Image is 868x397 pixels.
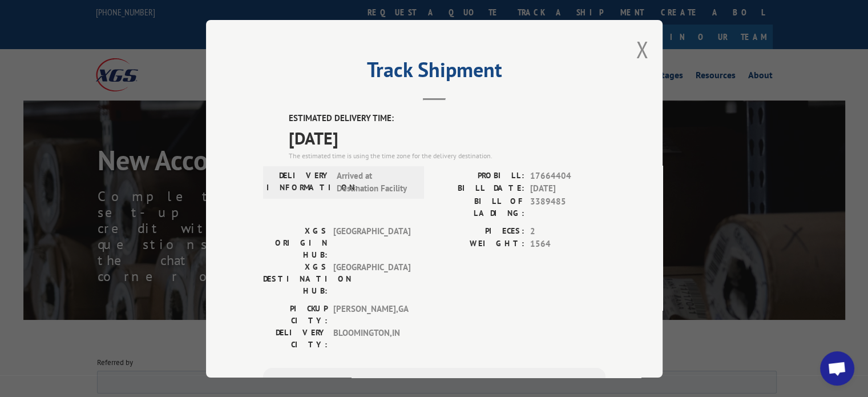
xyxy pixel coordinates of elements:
label: PROBILL: [434,169,524,182]
span: [PERSON_NAME] , GA [333,302,410,326]
label: ESTIMATED DELIVERY TIME: [289,112,605,125]
h2: Track Shipment [263,62,605,83]
span: [DATE] [530,182,605,195]
label: DELIVERY INFORMATION: [267,169,331,195]
span: Who do you report to within your company? [342,231,478,240]
div: Open chat [820,351,854,386]
span: Arrived at Destination Facility [337,169,414,195]
label: XGS ORIGIN HUB: [263,224,328,260]
button: Close modal [636,34,648,65]
label: XGS DESTINATION HUB: [263,260,328,296]
span: 1564 [530,238,605,251]
span: [GEOGRAPHIC_DATA] [333,260,410,296]
span: Primary Contact Email [342,278,410,287]
span: 3389485 [530,195,605,219]
span: DBA [342,137,357,147]
label: PICKUP CITY: [263,302,328,326]
label: WEIGHT: [434,238,524,251]
label: BILL OF LADING: [434,195,524,219]
div: The estimated time is using the time zone for the delivery destination. [289,150,605,161]
label: BILL DATE: [434,182,524,195]
span: [DATE] [289,125,605,150]
span: [GEOGRAPHIC_DATA] [333,224,410,260]
label: DELIVERY CITY: [263,326,328,350]
span: Primary Contact Last Name [342,184,426,194]
span: 17664404 [530,169,605,182]
label: PIECES: [434,224,524,238]
span: BLOOMINGTON , IN [333,326,410,350]
span: 2 [530,224,605,238]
